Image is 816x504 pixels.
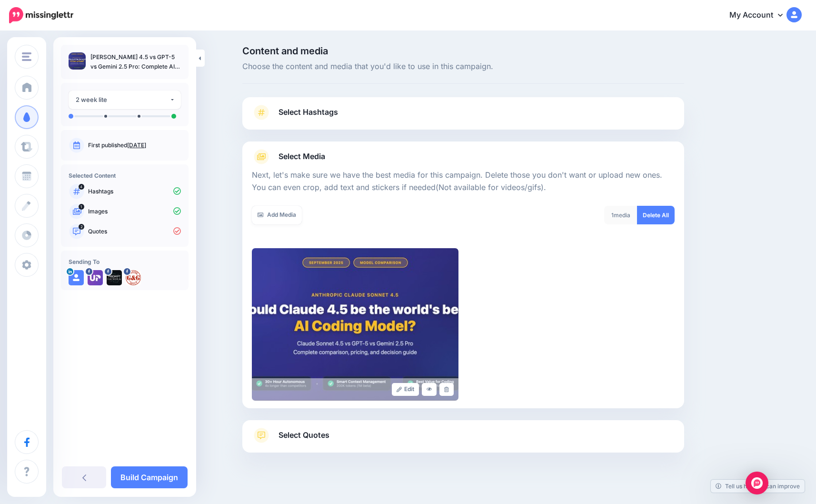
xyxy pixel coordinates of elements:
[69,91,181,109] button: 2 week lite
[242,46,684,56] span: Content and media
[76,94,169,105] div: 2 week lite
[392,383,419,396] a: Edit
[22,52,31,61] img: menu.png
[9,7,73,23] img: Missinglettr
[252,428,675,453] a: Select Quotes
[252,164,675,401] div: Select Media
[242,60,684,73] span: Choose the content and media that you'd like to use in this campaign.
[90,52,181,71] p: [PERSON_NAME] 4.5 vs GPT-5 vs Gemini 2.5 Pro: Complete AI Model Comparison 2025
[252,105,675,130] a: Select Hashtags
[107,270,122,285] img: 555648131_725193507205823_1790136724247220184_n-bsa155060.jpg
[69,172,181,179] h4: Selected Content
[88,270,103,285] img: 279765530_391148556206650_5988391803870473688_n-bsa155059.jpg
[104,115,107,118] li: A post will be sent on day 1
[720,4,802,27] a: My Account
[711,480,805,493] a: Tell us how we can improve
[88,141,181,150] p: First published
[69,258,181,265] h4: Sending To
[79,224,84,230] span: 2
[637,206,675,224] a: Delete All
[279,429,329,442] span: Select Quotes
[252,169,675,194] p: Next, let's make sure we have the best media for this campaign. Delete those you don't want or up...
[611,212,614,219] span: 1
[138,115,140,118] li: A post will be sent on day 6
[88,207,181,216] p: Images
[746,472,768,494] div: Open Intercom Messenger
[69,270,84,285] img: user_default_image.png
[252,248,458,401] img: d4b8e7f189810995264cc8a760ff4a92_large.jpg
[69,52,86,70] img: d4b8e7f189810995264cc8a760ff4a92_thumb.jpg
[126,270,141,285] img: 301506895_432118855609369_6165921687913003872_n-bsa155062.png
[252,149,675,164] a: Select Media
[88,227,181,236] p: Quotes
[79,204,84,210] span: 1
[171,114,176,119] li: A post will be sent on day 14
[69,114,73,119] li: A post will be sent on day 0
[79,184,84,190] span: 4
[127,141,146,149] a: [DATE]
[279,106,338,119] span: Select Hashtags
[252,206,302,224] a: Add Media
[604,206,637,224] div: media
[279,150,325,163] span: Select Media
[88,187,181,196] p: Hashtags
